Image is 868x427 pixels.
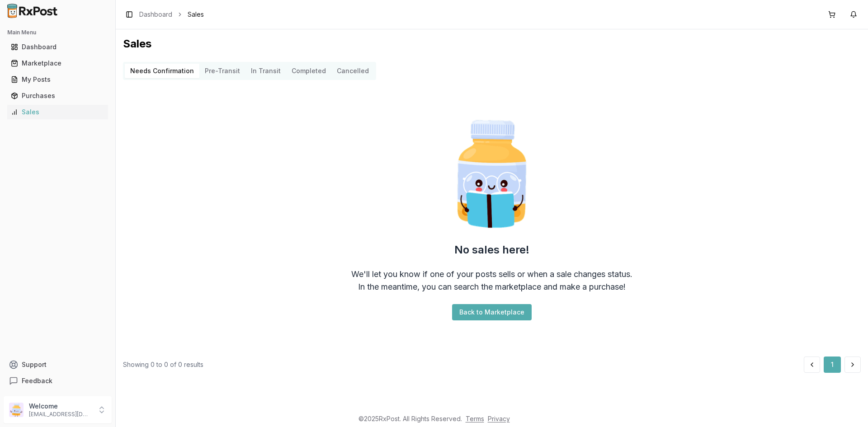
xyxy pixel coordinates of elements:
img: RxPost Logo [4,4,61,18]
button: Sales [4,105,112,119]
span: Feedback [22,376,52,385]
a: Purchases [7,88,108,104]
img: User avatar [9,403,24,417]
button: Completed [286,64,331,78]
a: My Posts [7,71,108,88]
h1: Sales [123,37,861,51]
p: Welcome [29,402,92,411]
span: Sales [188,10,204,19]
nav: breadcrumb [139,10,204,19]
a: Terms [466,415,484,422]
div: Marketplace [11,59,104,68]
a: Privacy [488,415,510,422]
button: Needs Confirmation [125,64,199,78]
button: Purchases [4,89,112,103]
button: 1 [824,357,841,373]
button: Cancelled [331,64,374,78]
img: Smart Pill Bottle [434,116,550,232]
button: Pre-Transit [199,64,245,78]
button: My Posts [4,72,112,87]
div: Purchases [11,91,104,100]
a: Sales [7,104,108,120]
p: [EMAIL_ADDRESS][DOMAIN_NAME] [29,411,92,418]
h2: Main Menu [7,29,108,36]
div: Showing 0 to 0 of 0 results [123,360,203,369]
button: Feedback [4,373,112,389]
button: Support [4,357,112,373]
div: In the meantime, you can search the marketplace and make a purchase! [358,281,626,293]
button: Back to Marketplace [452,304,532,320]
button: In Transit [245,64,286,78]
button: Marketplace [4,56,112,70]
a: Dashboard [139,10,172,19]
a: Dashboard [7,39,108,55]
div: My Posts [11,75,104,84]
div: Dashboard [11,42,104,52]
h2: No sales here! [454,243,529,257]
div: Sales [11,108,104,117]
div: We'll let you know if one of your posts sells or when a sale changes status. [351,268,632,281]
a: Marketplace [7,55,108,71]
button: Dashboard [4,40,112,54]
